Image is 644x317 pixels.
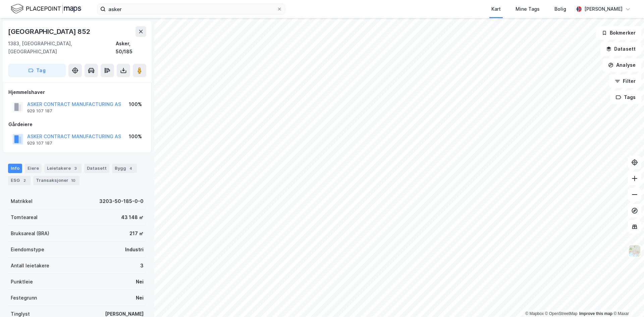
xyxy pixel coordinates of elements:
div: Kart [491,5,501,13]
div: Eiere [25,164,42,173]
div: 929 107 187 [27,141,52,146]
div: 929 107 187 [27,108,52,114]
button: Bokmerker [596,26,641,40]
div: 1383, [GEOGRAPHIC_DATA], [GEOGRAPHIC_DATA] [8,40,116,56]
div: Punktleie [11,278,33,286]
button: Tag [8,64,66,77]
div: Eiendomstype [11,246,44,254]
div: Datasett [84,164,109,173]
div: Industri [125,246,144,254]
div: 43 148 ㎡ [121,213,144,221]
button: Datasett [600,42,641,56]
button: Analyse [602,58,641,72]
div: 4 [127,165,134,172]
div: Antall leietakere [11,262,49,270]
div: Asker, 50/185 [116,40,146,56]
div: Info [8,164,22,173]
img: Z [628,245,641,257]
button: Tags [610,91,641,104]
div: 3 [72,165,79,172]
div: Nei [136,294,144,302]
div: Bolig [554,5,566,13]
div: 100% [129,133,142,141]
div: Bygg [112,164,137,173]
div: ESG [8,176,31,185]
a: Mapbox [525,311,544,316]
div: Tomteareal [11,213,38,221]
div: 10 [70,177,77,184]
div: Nei [136,278,144,286]
div: Hjemmelshaver [8,88,146,96]
a: OpenStreetMap [545,311,578,316]
div: Transaksjoner [33,176,79,185]
div: Leietakere [44,164,82,173]
div: Bruksareal (BRA) [11,229,49,237]
img: logo.f888ab2527a4732fd821a326f86c7f29.svg [11,3,81,15]
div: 100% [129,100,142,108]
div: 2 [21,177,28,184]
button: Filter [609,74,641,88]
div: [GEOGRAPHIC_DATA] 852 [8,26,92,37]
a: Improve this map [579,311,612,316]
div: Festegrunn [11,294,37,302]
div: Mine Tags [516,5,540,13]
div: Matrikkel [11,197,33,205]
input: Søk på adresse, matrikkel, gårdeiere, leietakere eller personer [106,4,277,14]
div: [PERSON_NAME] [584,5,623,13]
div: 3 [140,262,144,270]
div: Gårdeiere [8,120,146,128]
div: 217 ㎡ [129,229,144,237]
div: 3203-50-185-0-0 [99,197,144,205]
iframe: Chat Widget [610,285,644,317]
